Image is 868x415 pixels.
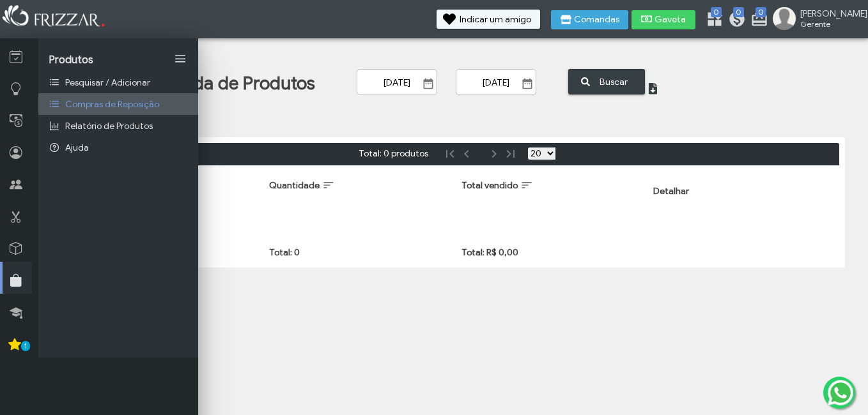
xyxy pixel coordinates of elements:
span: Ajuda [65,142,89,153]
span: ui-button [655,74,665,93]
th: Total vendido: activate to sort column ascending [455,165,647,218]
span: Total: 0 produtos [355,147,432,160]
button: Show Calendar [419,77,437,90]
input: Data Final [456,69,536,95]
span: Detalhar [653,186,689,197]
span: 0 [756,7,766,17]
input: Data Inicial [357,69,437,95]
span: Comandas [574,15,619,24]
a: Compras de Reposição [38,93,198,115]
span: Relatório de Produtos [65,121,153,132]
span: Quantidade [269,180,320,191]
a: 0 [750,10,763,31]
span: Compras de Reposição [65,99,159,110]
button: Gaveta [632,10,695,29]
a: Pesquisar / Adicionar [38,72,198,93]
button: Comandas [551,10,628,29]
span: Gaveta [655,15,686,24]
button: Buscar [568,69,645,94]
span: Total vendido [461,180,518,191]
span: 0 [733,7,744,17]
td: Total: 0 [263,243,455,262]
button: ui-button [646,69,674,98]
span: Pesquisar / Adicionar [65,77,150,88]
span: Gerente [800,19,858,29]
td: Nenhum registro encontrado. [70,218,839,243]
span: [PERSON_NAME] [800,8,858,19]
span: 1 [21,341,30,351]
a: 0 [728,10,741,31]
a: 0 [706,10,718,31]
td: Total: R$ 0,00 [455,243,647,262]
a: [PERSON_NAME] Gerente [773,7,862,33]
th: Detalhar [647,165,839,218]
a: Relatório de Produtos [38,115,198,137]
span: Buscar [591,72,636,92]
button: Show Calendar [518,77,536,90]
img: whatsapp.png [825,377,856,408]
th: Quantidade: activate to sort column ascending [263,165,455,218]
span: Indicar um amigo [460,15,531,24]
a: Ajuda [38,137,198,158]
div: Paginação [70,143,839,165]
span: 0 [711,7,722,17]
span: Produtos [49,54,93,66]
button: Indicar um amigo [437,10,540,29]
